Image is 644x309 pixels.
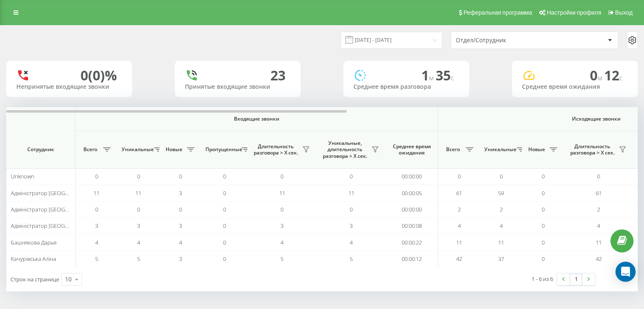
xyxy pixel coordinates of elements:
[436,66,454,84] span: 35
[350,255,353,263] span: 5
[386,201,438,218] td: 00:00:00
[252,143,300,156] span: Длительность разговора > Х сек.
[280,173,283,180] span: 0
[223,222,226,229] span: 0
[615,9,633,16] span: Выход
[542,206,545,213] span: 0
[542,255,545,263] span: 0
[597,206,600,213] span: 2
[498,255,504,263] span: 37
[11,189,101,197] span: Адміністратор [GEOGRAPHIC_DATA]
[442,146,463,153] span: Всего
[10,276,59,283] span: Строк на странице
[596,239,602,246] span: 11
[137,222,140,229] span: 3
[350,206,353,213] span: 0
[179,222,182,229] span: 3
[137,239,140,246] span: 4
[65,275,72,283] div: 10
[597,173,600,180] span: 0
[270,67,286,83] div: 23
[95,239,98,246] span: 4
[280,255,283,263] span: 5
[223,239,226,246] span: 0
[179,239,182,246] span: 4
[542,173,545,180] span: 0
[456,255,462,263] span: 42
[350,222,353,229] span: 3
[547,9,601,16] span: Настройки профиля
[137,206,140,213] span: 0
[95,206,98,213] span: 0
[604,66,623,84] span: 12
[122,146,152,153] span: Уникальные
[135,189,141,197] span: 11
[280,206,283,213] span: 0
[458,222,461,229] span: 4
[596,255,602,263] span: 42
[205,146,239,153] span: Пропущенные
[280,222,283,229] span: 3
[542,189,545,197] span: 0
[80,146,101,153] span: Всего
[321,140,369,160] span: Уникальные, длительность разговора > Х сек.
[348,189,354,197] span: 11
[350,239,353,246] span: 4
[597,73,604,82] span: м
[456,37,556,44] div: Отдел/Сотрудник
[429,73,436,82] span: м
[11,173,34,180] span: Unknown
[458,173,461,180] span: 0
[522,83,628,90] div: Среднее время ожидания
[484,146,514,153] span: Уникальные
[596,189,602,197] span: 61
[386,185,438,201] td: 00:00:05
[456,239,462,246] span: 11
[386,218,438,234] td: 00:00:08
[11,255,56,263] span: Качурівська Аліна
[421,66,436,84] span: 1
[532,275,553,283] div: 1 - 6 из 6
[223,255,226,263] span: 0
[179,206,182,213] span: 0
[223,206,226,213] span: 0
[386,251,438,267] td: 00:00:12
[11,206,101,213] span: Адміністратор [GEOGRAPHIC_DATA]
[500,173,503,180] span: 0
[95,173,98,180] span: 0
[11,239,57,246] span: Башнякова Дарья
[93,189,99,197] span: 11
[179,189,182,197] span: 3
[16,83,122,90] div: Непринятые входящие звонки
[542,239,545,246] span: 0
[223,189,226,197] span: 0
[353,83,459,90] div: Среднее время разговора
[392,143,431,156] span: Среднее время ожидания
[97,116,416,122] span: Входящие звонки
[615,262,636,282] div: Open Intercom Messenger
[451,73,454,82] span: c
[498,189,504,197] span: 59
[95,255,98,263] span: 5
[137,173,140,180] span: 0
[164,146,184,153] span: Новые
[500,206,503,213] span: 2
[542,222,545,229] span: 0
[13,146,68,153] span: Сотрудник
[590,66,604,84] span: 0
[458,206,461,213] span: 2
[526,146,547,153] span: Новые
[568,143,616,156] span: Длительность разговора > Х сек.
[179,173,182,180] span: 0
[137,255,140,263] span: 5
[498,239,504,246] span: 11
[350,173,353,180] span: 0
[223,173,226,180] span: 0
[619,73,623,82] span: c
[386,234,438,250] td: 00:00:22
[80,67,117,83] div: 0 (0)%
[11,222,101,229] span: Адміністратор [GEOGRAPHIC_DATA]
[279,189,285,197] span: 11
[597,222,600,229] span: 4
[179,255,182,263] span: 3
